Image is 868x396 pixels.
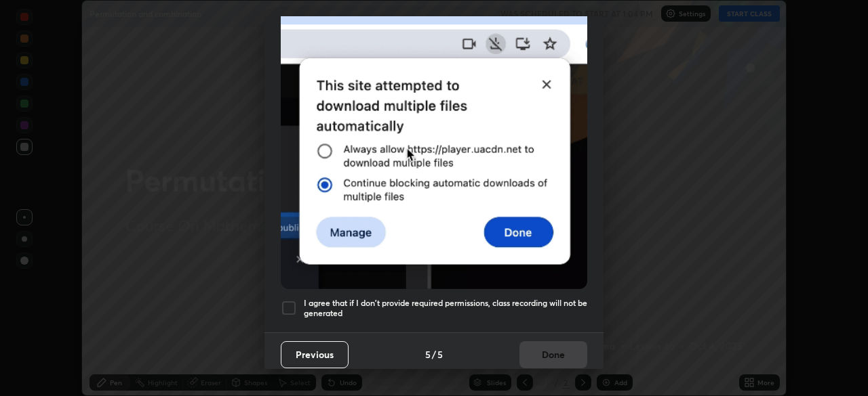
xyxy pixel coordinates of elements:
[437,347,443,361] h4: 5
[425,347,431,361] h4: 5
[281,341,349,368] button: Previous
[304,298,587,319] h5: I agree that if I don't provide required permissions, class recording will not be generated
[432,347,436,361] h4: /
